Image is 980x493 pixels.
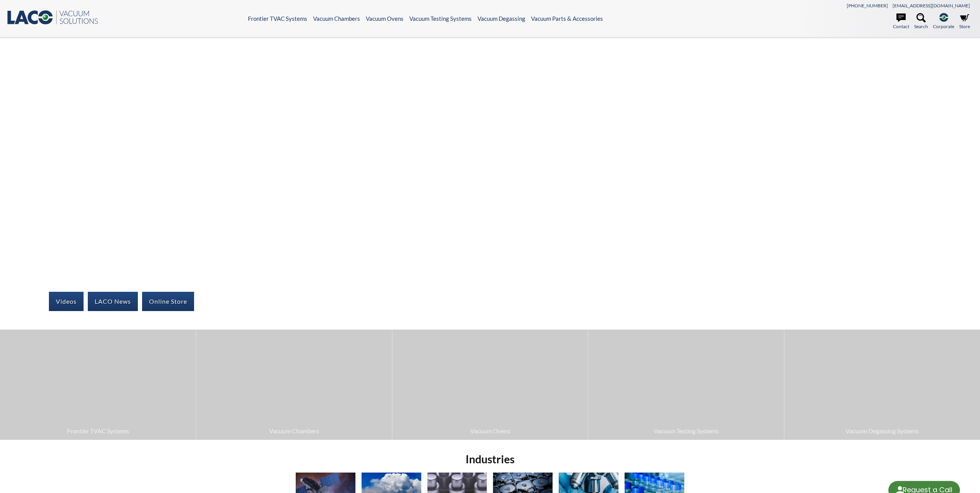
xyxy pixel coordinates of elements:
a: Contact [893,13,909,30]
a: Vacuum Testing Systems [409,15,472,22]
a: Vacuum Chambers [313,15,360,22]
a: [PHONE_NUMBER] [847,3,888,8]
span: Vacuum Ovens [396,426,584,436]
span: Vacuum Chambers [200,426,388,436]
a: Vacuum Testing Systems [588,330,784,439]
a: LACO News [88,292,138,311]
a: Store [959,13,970,30]
a: Vacuum Chambers [196,330,392,439]
a: Videos [49,292,84,311]
a: Vacuum Degassing [477,15,525,22]
a: Vacuum Degassing Systems [784,330,980,439]
a: Vacuum Ovens [366,15,404,22]
a: Frontier TVAC Systems [248,15,307,22]
a: Online Store [142,292,194,311]
span: Vacuum Degassing Systems [788,426,976,436]
span: Corporate [933,23,954,30]
a: Vacuum Ovens [392,330,588,439]
a: [EMAIL_ADDRESS][DOMAIN_NAME] [893,3,970,8]
h2: Industries [293,452,688,466]
span: Frontier TVAC Systems [4,426,192,436]
a: Vacuum Parts & Accessories [531,15,603,22]
span: Vacuum Testing Systems [592,426,780,436]
a: Search [914,13,928,30]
